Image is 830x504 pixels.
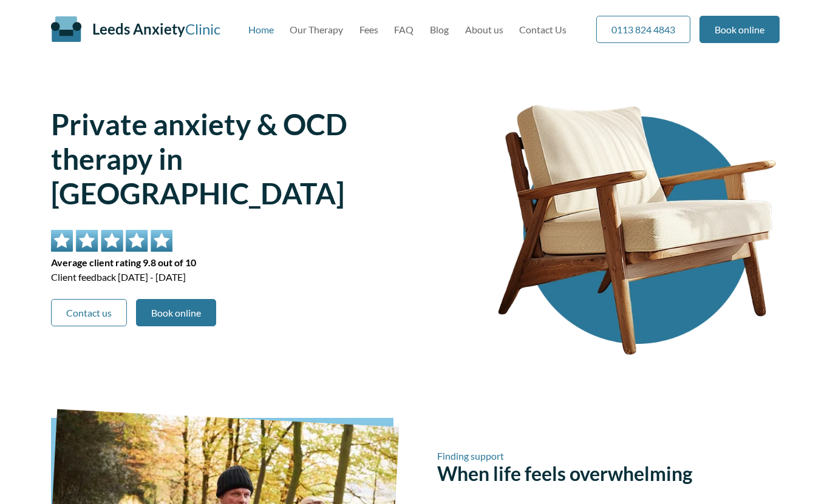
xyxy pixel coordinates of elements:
span: Leeds Anxiety [92,20,185,38]
a: FAQ [394,24,413,35]
img: 5 star rating [51,230,172,252]
h2: When life feels overwhelming [437,450,780,485]
a: About us [465,24,503,35]
a: Our Therapy [290,24,343,35]
a: Leeds AnxietyClinic [92,20,220,38]
div: Client feedback [DATE] - [DATE] [51,230,451,284]
a: Fees [359,24,378,35]
a: Contact Us [519,24,566,35]
span: Average client rating 9.8 out of 10 [51,255,451,270]
a: Book online [136,299,216,326]
a: Book online [699,16,780,43]
span: Finding support [437,450,780,462]
h1: Private anxiety & OCD therapy in [GEOGRAPHIC_DATA] [51,107,451,210]
a: Blog [430,24,449,35]
a: Contact us [51,299,127,326]
a: Home [248,24,274,35]
a: 0113 824 4843 [596,16,690,43]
